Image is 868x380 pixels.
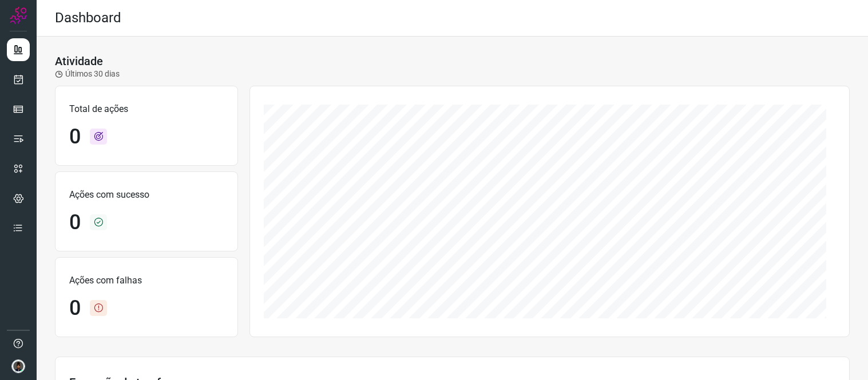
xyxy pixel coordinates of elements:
img: Logo [10,7,27,24]
h1: 0 [69,210,81,235]
p: Total de ações [69,102,224,116]
p: Últimos 30 dias [55,68,120,80]
h2: Dashboard [55,10,121,26]
p: Ações com sucesso [69,188,224,202]
p: Ações com falhas [69,274,224,287]
h1: 0 [69,296,81,321]
img: d44150f10045ac5288e451a80f22ca79.png [11,359,25,373]
h1: 0 [69,125,81,149]
h3: Atividade [55,54,103,68]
